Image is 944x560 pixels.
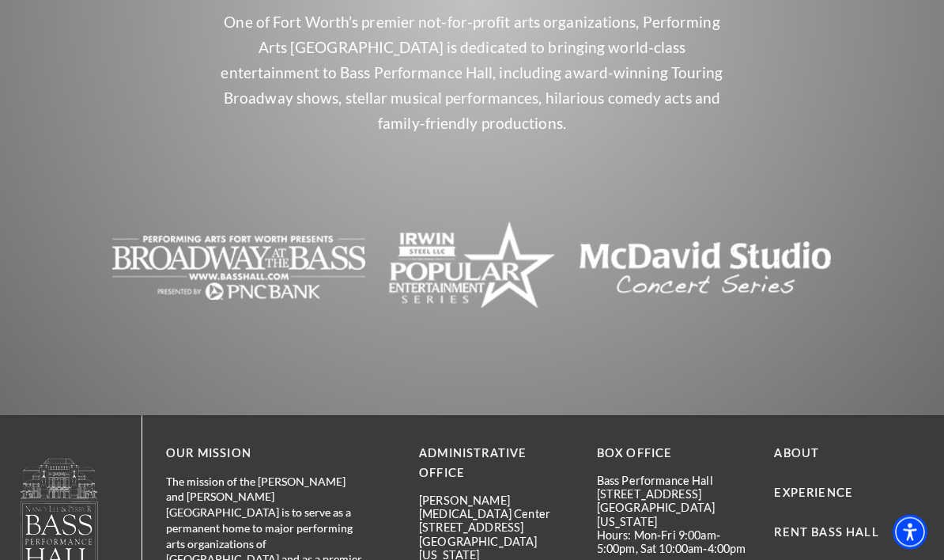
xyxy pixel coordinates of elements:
p: [PERSON_NAME][MEDICAL_DATA] Center [419,494,573,522]
p: One of Fort Worth’s premier not-for-profit arts organizations, Performing Arts [GEOGRAPHIC_DATA] ... [215,10,729,137]
img: The image is blank or empty. [112,221,365,316]
div: Accessibility Menu [893,515,927,550]
a: The image is blank or empty. - open in a new tab [112,257,365,275]
p: BOX OFFICE [597,445,751,464]
p: [STREET_ADDRESS] [597,488,751,501]
p: Hours: Mon-Fri 9:00am-5:00pm, Sat 10:00am-4:00pm [597,529,751,557]
p: OUR MISSION [166,445,364,464]
a: Experience [774,486,853,500]
p: Bass Performance Hall [597,475,751,488]
img: The image is completely blank with no visible content. [389,216,554,321]
p: [STREET_ADDRESS] [419,521,573,535]
p: [GEOGRAPHIC_DATA][US_STATE] [597,501,751,529]
a: The image is completely blank with no visible content. - open in a new tab [389,257,554,275]
a: Text logo for "McDavid Studio Concert Series" in a clean, modern font. - open in a new tab [579,257,832,275]
a: Rent Bass Hall [774,526,878,539]
p: Administrative Office [419,445,573,484]
a: About [774,447,819,460]
img: Text logo for "McDavid Studio Concert Series" in a clean, modern font. [579,221,832,316]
